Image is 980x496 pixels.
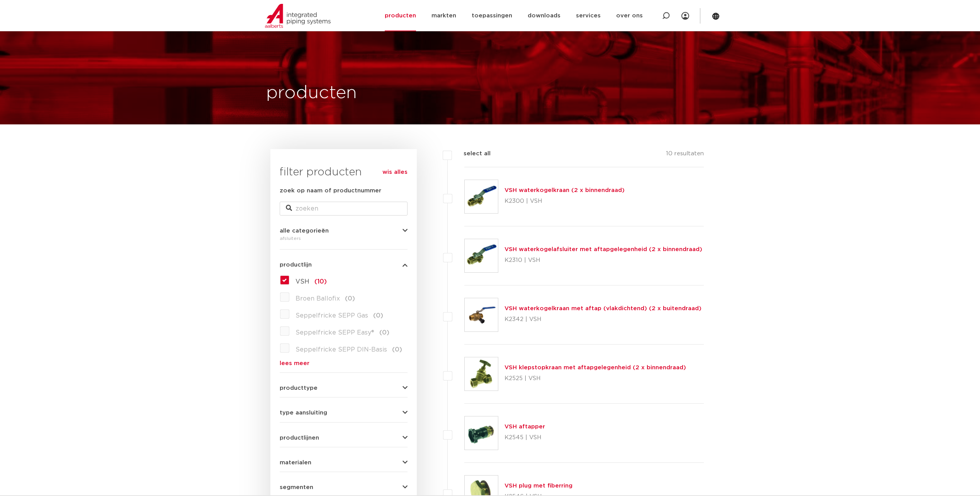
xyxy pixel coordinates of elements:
span: productlijnen [280,435,319,441]
span: (10) [314,279,327,285]
span: Seppelfricke SEPP DIN-Basis [296,347,387,353]
h3: filter producten [280,165,408,180]
span: Broen Ballofix [296,296,340,302]
button: productlijn [280,262,408,268]
a: VSH waterkogelkraan (2 x binnendraad) [504,187,625,193]
span: (0) [373,313,383,319]
span: productlijn [280,262,312,268]
p: K2342 | VSH [504,313,701,326]
a: VSH waterkogelafsluiter met aftapgelegenheid (2 x binnendraad) [504,246,702,252]
span: Seppelfricke SEPP Gas [296,313,368,319]
a: VSH waterkogelkraan met aftap (vlakdichtend) (2 x buitendraad) [504,306,701,311]
p: 10 resultaten [666,149,704,161]
button: segmenten [280,484,408,490]
a: VSH klepstopkraan met aftapgelegenheid (2 x binnendraad) [504,365,686,370]
button: materialen [280,460,408,465]
a: lees meer [280,360,408,366]
p: K2300 | VSH [504,195,625,207]
img: Thumbnail for VSH waterkogelkraan met aftap (vlakdichtend) (2 x buitendraad) [465,298,498,331]
span: (0) [345,296,355,302]
img: Thumbnail for VSH klepstopkraan met aftapgelegenheid (2 x binnendraad) [465,357,498,391]
span: (0) [392,347,402,353]
span: type aansluiting [280,410,327,416]
a: wis alles [382,168,408,177]
img: Thumbnail for VSH waterkogelafsluiter met aftapgelegenheid (2 x binnendraad) [465,239,498,272]
button: alle categorieën [280,228,408,234]
span: producttype [280,385,318,391]
p: K2310 | VSH [504,254,702,267]
span: (0) [379,330,389,336]
input: zoeken [280,202,408,216]
a: VSH plug met fiberring [504,483,572,489]
span: materialen [280,460,311,465]
h1: producten [266,81,357,105]
span: VSH [296,279,309,285]
p: K2545 | VSH [504,431,545,444]
p: K2525 | VSH [504,372,686,385]
div: afsluiters [280,234,408,243]
span: alle categorieën [280,228,329,234]
label: zoek op naam of productnummer [280,186,381,195]
button: producttype [280,385,408,391]
img: Thumbnail for VSH waterkogelkraan (2 x binnendraad) [465,180,498,213]
span: segmenten [280,484,313,490]
label: select all [452,149,491,158]
img: Thumbnail for VSH aftapper [465,416,498,450]
span: Seppelfricke SEPP Easy® [296,330,374,336]
button: productlijnen [280,435,408,441]
button: type aansluiting [280,410,408,416]
a: VSH aftapper [504,424,545,430]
